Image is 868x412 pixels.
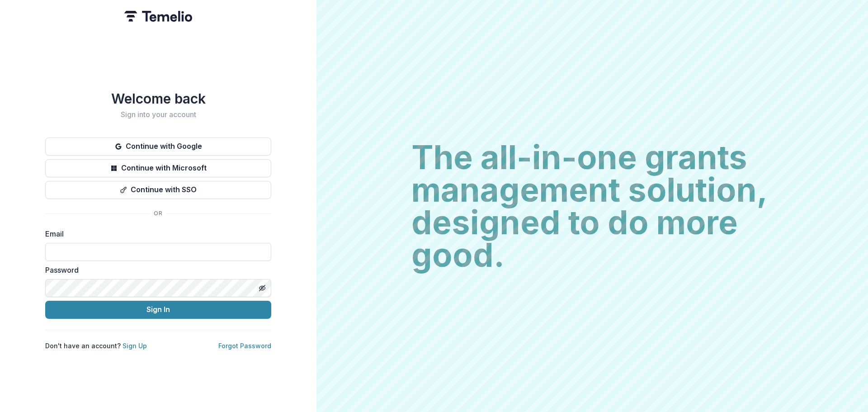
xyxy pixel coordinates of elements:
h2: Sign into your account [45,110,271,119]
h1: Welcome back [45,90,271,107]
button: Sign In [45,301,271,319]
button: Continue with Google [45,137,271,156]
p: Don't have an account? [45,341,147,350]
label: Password [45,265,266,275]
a: Forgot Password [218,342,271,350]
label: Email [45,228,266,239]
a: Sign Up [123,342,147,350]
button: Continue with Microsoft [45,159,271,177]
button: Continue with SSO [45,181,271,199]
button: Toggle password visibility [255,281,269,295]
img: Temelio [124,11,192,22]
